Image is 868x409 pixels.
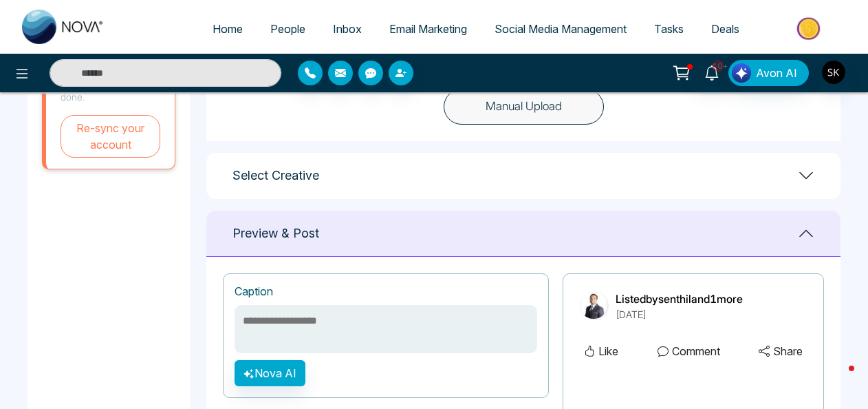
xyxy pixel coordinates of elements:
[580,291,607,319] img: Listedbysenthil
[755,342,807,360] button: Share
[695,60,728,84] a: 10+
[653,342,724,360] button: Comment
[760,13,860,44] img: Market-place.gif
[61,115,160,158] button: Re-sync your account
[270,22,305,36] span: People
[654,22,684,36] span: Tasks
[711,22,739,36] span: Deals
[235,285,273,298] h1: Caption
[616,291,743,307] p: Listedbysenthil and 1 more
[232,226,319,241] h1: Preview & Post
[481,16,640,42] a: Social Media Management
[821,362,854,395] iframe: Intercom live chat
[728,60,809,86] button: Avon AI
[697,16,753,42] a: Deals
[235,360,305,386] button: Nova AI
[495,22,627,36] span: Social Media Management
[712,60,724,72] span: 10+
[319,16,376,42] a: Inbox
[333,22,362,36] span: Inbox
[389,22,467,36] span: Email Marketing
[376,16,481,42] a: Email Marketing
[640,16,697,42] a: Tasks
[232,168,319,183] h1: Select Creative
[756,65,797,81] span: Avon AI
[616,307,743,322] p: [DATE]
[199,16,257,42] a: Home
[257,16,319,42] a: People
[213,22,243,36] span: Home
[732,63,751,83] img: Lead Flow
[580,342,622,360] button: Like
[22,10,105,44] img: Nova CRM Logo
[822,61,845,84] img: User Avatar
[444,89,604,125] button: Manual Upload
